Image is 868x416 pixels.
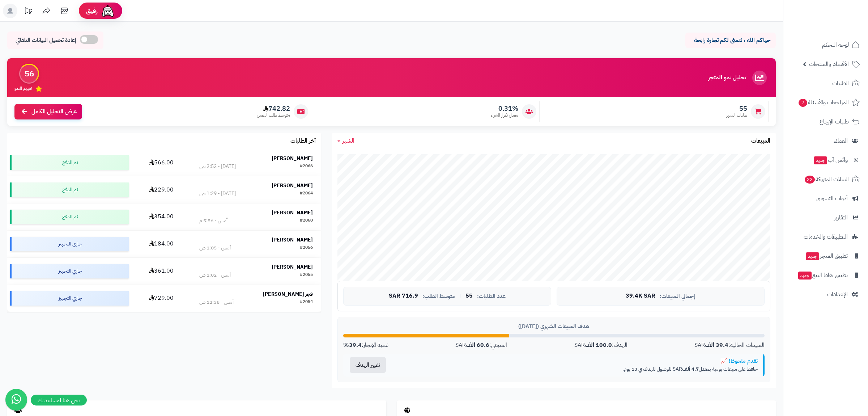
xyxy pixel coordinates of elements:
span: وآتس آب [813,155,848,165]
span: 39.4K SAR [626,293,655,299]
div: #2056 [300,244,313,252]
span: عدد الطلبات: [477,293,506,299]
div: #2055 [300,272,313,279]
a: لوحة التحكم [788,36,864,54]
div: #2054 [300,299,313,306]
div: المتبقي: SAR [455,341,507,349]
p: حافظ على مبيعات يومية بمعدل SAR للوصول للهدف في 13 يوم. [398,366,758,373]
span: رفيق [86,7,98,15]
a: العملاء [788,132,864,150]
td: 566.00 [132,149,191,176]
span: جديد [814,156,827,164]
a: التقارير [788,209,864,226]
a: الشهر [337,137,354,145]
td: 184.00 [132,231,191,257]
div: #2064 [300,190,313,197]
span: العملاء [834,136,848,146]
span: تقييم النمو [14,85,32,92]
strong: [PERSON_NAME] [272,236,313,244]
span: تطبيق المتجر [805,251,848,261]
a: المراجعات والأسئلة7 [788,94,864,111]
div: [DATE] - 2:52 ص [199,163,236,170]
span: 55 [465,293,473,299]
strong: 39.4% [343,341,362,349]
span: طلبات الإرجاع [820,117,849,127]
span: طلبات الشهر [726,112,747,118]
span: جديد [798,272,812,280]
a: الطلبات [788,75,864,92]
strong: [PERSON_NAME] [272,155,313,162]
span: 7 [799,99,807,107]
strong: [PERSON_NAME] [272,209,313,217]
div: أمس - 1:05 ص [199,244,231,252]
span: الطلبات [832,78,849,88]
span: جديد [806,252,819,260]
a: الإعدادات [788,286,864,303]
a: السلات المتروكة22 [788,171,864,188]
a: تطبيق نقاط البيعجديد [788,266,864,284]
strong: [PERSON_NAME] [272,182,313,189]
strong: 4.7 ألف [682,365,699,373]
span: إعادة تحميل البيانات التلقائي [16,36,76,45]
div: #2060 [300,217,313,224]
h3: تحليل نمو المتجر [708,75,746,81]
div: تم الدفع [10,155,129,170]
div: هدف المبيعات الشهري ([DATE]) [343,323,765,330]
span: التقارير [834,213,848,223]
span: معدل تكرار الشراء [491,112,518,118]
div: أمس - 1:02 ص [199,272,231,279]
a: وآتس آبجديد [788,151,864,169]
span: الإعدادات [827,289,848,299]
span: التطبيقات والخدمات [804,232,848,242]
span: الأقسام والمنتجات [809,59,849,69]
div: [DATE] - 1:29 ص [199,190,236,197]
div: جاري التجهيز [10,264,129,278]
strong: فجر [PERSON_NAME] [263,290,313,298]
span: 22 [805,176,815,184]
a: تطبيق المتجرجديد [788,247,864,265]
span: 716.9 SAR [389,293,418,299]
span: متوسط طلب العميل [257,112,290,118]
strong: 60.6 ألف [466,341,489,349]
div: أمس - 5:56 م [199,217,227,224]
div: جاري التجهيز [10,237,129,251]
a: طلبات الإرجاع [788,113,864,130]
img: ai-face.png [101,4,115,18]
span: الشهر [342,136,354,145]
img: logo-2.png [819,19,861,34]
span: | [459,293,461,299]
span: متوسط الطلب: [422,293,455,299]
strong: [PERSON_NAME] [272,263,313,271]
strong: 100.0 ألف [585,341,612,349]
td: 361.00 [132,258,191,285]
span: لوحة التحكم [822,40,849,50]
div: تم الدفع [10,182,129,197]
div: جاري التجهيز [10,291,129,306]
span: عرض التحليل الكامل [31,108,77,116]
span: إجمالي المبيعات: [660,293,695,299]
div: أمس - 12:38 ص [199,299,234,306]
strong: 39.4 ألف [705,341,728,349]
a: أدوات التسويق [788,190,864,207]
div: تم الدفع [10,210,129,224]
a: تحديثات المنصة [19,4,37,20]
span: تطبيق نقاط البيع [797,270,848,280]
h3: المبيعات [751,138,770,144]
h3: آخر الطلبات [290,138,316,144]
td: 729.00 [132,285,191,312]
span: المراجعات والأسئلة [798,97,849,108]
div: #2066 [300,163,313,170]
span: السلات المتروكة [804,174,849,184]
p: حياكم الله ، نتمنى لكم تجارة رابحة [691,36,770,45]
a: عرض التحليل الكامل [14,104,82,119]
td: 354.00 [132,203,191,230]
span: 742.82 [257,105,290,113]
div: الهدف: SAR [574,341,627,349]
div: نسبة الإنجاز: [343,341,388,349]
span: أدوات التسويق [816,193,848,203]
a: التطبيقات والخدمات [788,228,864,245]
td: 229.00 [132,176,191,203]
span: 0.31% [491,105,518,113]
button: تغيير الهدف [350,357,386,373]
span: 55 [726,105,747,113]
